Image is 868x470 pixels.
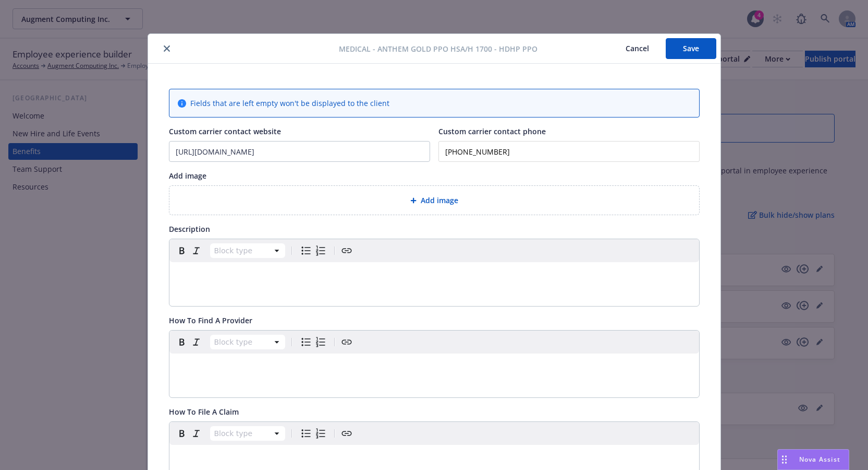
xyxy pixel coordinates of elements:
button: Bold [175,335,189,349]
button: Italic [189,426,204,441]
div: Add image [169,185,700,215]
input: Add custom carrier contact website [169,142,430,161]
button: Block type [210,243,285,258]
button: Numbered list [313,426,328,441]
div: editable markdown [169,445,699,470]
button: Create link [339,243,354,258]
span: Fields that are left empty won't be displayed to the client [190,98,389,109]
button: Cancel [609,38,666,59]
div: editable markdown [169,262,699,287]
span: How To Find A Provider [169,315,252,325]
span: Custom carrier contact phone [438,126,546,136]
span: Custom carrier contact website [169,126,281,136]
button: close [161,42,173,55]
span: Add image [421,195,458,206]
button: Create link [339,426,354,441]
button: Bulleted list [299,243,313,258]
button: Block type [210,426,285,441]
button: Save [666,38,716,59]
button: Create link [339,335,354,349]
button: Block type [210,335,285,349]
button: Bold [175,243,189,258]
div: toggle group [299,335,328,349]
button: Numbered list [313,335,328,349]
span: Add image [169,171,206,181]
button: Nova Assist [777,449,849,470]
div: toggle group [299,426,328,441]
div: Drag to move [778,450,791,469]
button: Bulleted list [299,426,313,441]
div: toggle group [299,243,328,258]
span: Description [169,224,210,234]
div: editable markdown [169,354,699,379]
button: Italic [189,243,204,258]
button: Numbered list [313,243,328,258]
button: Bold [175,426,189,441]
button: Italic [189,335,204,349]
span: Medical - Anthem Gold PPO HSA/H 1700 - HDHP PPO [339,43,537,54]
button: Bulleted list [299,335,313,349]
input: Add custom carrier contact phone [438,141,700,162]
span: How To File A Claim [169,407,239,417]
span: Nova Assist [799,455,840,464]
